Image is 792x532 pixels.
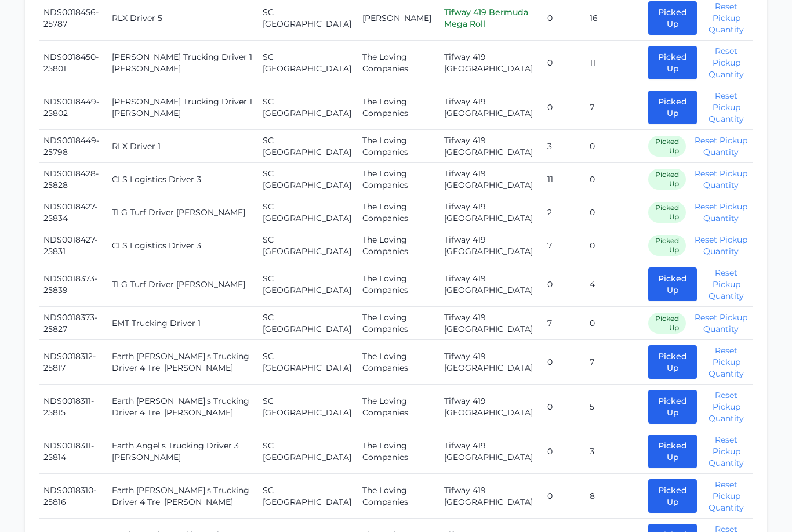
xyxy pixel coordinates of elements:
[39,475,107,519] td: NDS0018310-25816
[585,230,644,263] td: 0
[358,385,439,430] td: The Loving Companies
[107,41,259,86] td: [PERSON_NAME] Trucking Driver 1 [PERSON_NAME]
[39,230,107,263] td: NDS0018427-25831
[704,479,749,514] button: Reset Pickup Quantity
[543,230,585,263] td: 7
[648,480,697,513] button: Picked Up
[585,307,644,341] td: 0
[39,164,107,197] td: NDS0018428-25828
[543,131,585,164] td: 3
[258,307,358,341] td: SC [GEOGRAPHIC_DATA]
[39,131,107,164] td: NDS0018449-25798
[648,46,697,80] button: Picked Up
[439,230,543,263] td: Tifway 419 [GEOGRAPHIC_DATA]
[693,168,749,191] button: Reset Pickup Quantity
[543,385,585,430] td: 0
[258,86,358,131] td: SC [GEOGRAPHIC_DATA]
[585,430,644,475] td: 3
[648,91,697,125] button: Picked Up
[585,263,644,307] td: 4
[543,263,585,307] td: 0
[439,164,543,197] td: Tifway 419 [GEOGRAPHIC_DATA]
[358,263,439,307] td: The Loving Companies
[693,312,749,335] button: Reset Pickup Quantity
[439,86,543,131] td: Tifway 419 [GEOGRAPHIC_DATA]
[258,230,358,263] td: SC [GEOGRAPHIC_DATA]
[439,263,543,307] td: Tifway 419 [GEOGRAPHIC_DATA]
[258,197,358,230] td: SC [GEOGRAPHIC_DATA]
[107,475,259,519] td: Earth [PERSON_NAME]'s Trucking Driver 4 Tre' [PERSON_NAME]
[107,131,259,164] td: RLX Driver 1
[648,236,686,256] span: Picked Up
[258,164,358,197] td: SC [GEOGRAPHIC_DATA]
[648,346,697,379] button: Picked Up
[358,197,439,230] td: The Loving Companies
[107,197,259,230] td: TLG Turf Driver [PERSON_NAME]
[704,345,749,380] button: Reset Pickup Quantity
[107,86,259,131] td: [PERSON_NAME] Trucking Driver 1 [PERSON_NAME]
[358,230,439,263] td: The Loving Companies
[358,475,439,519] td: The Loving Companies
[258,385,358,430] td: SC [GEOGRAPHIC_DATA]
[39,341,107,385] td: NDS0018312-25817
[585,341,644,385] td: 7
[585,41,644,86] td: 11
[704,267,749,302] button: Reset Pickup Quantity
[648,390,697,424] button: Picked Up
[585,131,644,164] td: 0
[585,385,644,430] td: 5
[39,263,107,307] td: NDS0018373-25839
[358,341,439,385] td: The Loving Companies
[543,86,585,131] td: 0
[39,197,107,230] td: NDS0018427-25834
[704,91,749,125] button: Reset Pickup Quantity
[439,131,543,164] td: Tifway 419 [GEOGRAPHIC_DATA]
[107,230,259,263] td: CLS Logistics Driver 3
[358,86,439,131] td: The Loving Companies
[439,385,543,430] td: Tifway 419 [GEOGRAPHIC_DATA]
[585,86,644,131] td: 7
[704,435,749,469] button: Reset Pickup Quantity
[543,164,585,197] td: 11
[543,307,585,341] td: 7
[585,164,644,197] td: 0
[258,341,358,385] td: SC [GEOGRAPHIC_DATA]
[543,475,585,519] td: 0
[107,263,259,307] td: TLG Turf Driver [PERSON_NAME]
[439,197,543,230] td: Tifway 419 [GEOGRAPHIC_DATA]
[693,234,749,258] button: Reset Pickup Quantity
[39,430,107,475] td: NDS0018311-25814
[39,385,107,430] td: NDS0018311-25815
[358,41,439,86] td: The Loving Companies
[648,136,686,157] span: Picked Up
[358,131,439,164] td: The Loving Companies
[107,385,259,430] td: Earth [PERSON_NAME]'s Trucking Driver 4 Tre' [PERSON_NAME]
[543,41,585,86] td: 0
[439,41,543,86] td: Tifway 419 [GEOGRAPHIC_DATA]
[543,341,585,385] td: 0
[358,430,439,475] td: The Loving Companies
[585,475,644,519] td: 8
[258,475,358,519] td: SC [GEOGRAPHIC_DATA]
[585,197,644,230] td: 0
[258,430,358,475] td: SC [GEOGRAPHIC_DATA]
[107,307,259,341] td: EMT Trucking Driver 1
[258,263,358,307] td: SC [GEOGRAPHIC_DATA]
[107,430,259,475] td: Earth Angel's Trucking Driver 3 [PERSON_NAME]
[107,164,259,197] td: CLS Logistics Driver 3
[107,341,259,385] td: Earth [PERSON_NAME]'s Trucking Driver 4 Tre' [PERSON_NAME]
[704,46,749,81] button: Reset Pickup Quantity
[704,390,749,425] button: Reset Pickup Quantity
[39,86,107,131] td: NDS0018449-25802
[439,475,543,519] td: Tifway 419 [GEOGRAPHIC_DATA]
[648,435,697,469] button: Picked Up
[258,41,358,86] td: SC [GEOGRAPHIC_DATA]
[543,197,585,230] td: 2
[704,1,749,36] button: Reset Pickup Quantity
[648,169,686,190] span: Picked Up
[648,268,697,302] button: Picked Up
[693,201,749,225] button: Reset Pickup Quantity
[648,2,697,35] button: Picked Up
[648,202,686,223] span: Picked Up
[439,430,543,475] td: Tifway 419 [GEOGRAPHIC_DATA]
